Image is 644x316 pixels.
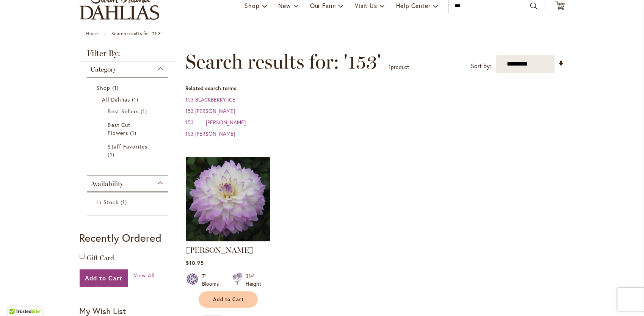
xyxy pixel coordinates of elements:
p: product [389,61,409,73]
strong: Filter By: [80,49,176,61]
span: Staff Favorites [108,143,148,150]
span: Best Cut Flowers [108,121,130,136]
span: Category [91,65,117,74]
a: All Dahlias [102,95,155,103]
span: 1 [121,198,129,206]
span: In Stock [97,199,119,206]
div: 7" Blooms [202,272,223,288]
dt: Related search terms [185,84,565,92]
span: $10.95 [186,259,204,266]
button: Add to Cart [80,269,128,287]
a: Gift Card [87,254,114,262]
strong: Recently Ordered [80,231,162,245]
iframe: Launch Accessibility Center [6,289,27,310]
span: Our Farm [310,2,336,9]
a: Best Cut Flowers [108,121,149,137]
a: MIKAYLA MIRANDA [186,236,270,243]
span: 1 [130,129,138,137]
a: 153 [PERSON_NAME] [185,130,235,137]
span: 1 [389,63,391,70]
a: [PERSON_NAME] [186,246,253,255]
img: MIKAYLA MIRANDA [186,157,270,241]
span: 1 [132,95,140,103]
a: In Stock 1 [97,198,161,206]
a: Home [86,31,98,36]
span: Best Sellers [108,108,139,115]
a: Staff Favorites [108,142,149,158]
div: 3½' Height [246,272,261,288]
span: View All [134,272,155,279]
span: Add to Cart [85,274,123,282]
span: Help Center [396,2,431,9]
span: All Dahlias [102,96,130,103]
span: Visit Us [355,2,377,9]
span: Availability [91,180,124,188]
label: Sort by: [471,59,492,73]
span: New [278,2,291,9]
span: Add to Cart [213,296,244,303]
a: Shop [97,84,161,92]
span: 1 [108,150,116,158]
a: View All [134,272,155,279]
span: 1 [141,107,149,115]
span: Shop [244,2,259,9]
a: Best Sellers [108,107,149,115]
a: 153 BLACKBERRY ICE [185,96,235,103]
span: 1 [112,84,121,92]
a: 153 [PERSON_NAME] [185,107,235,114]
span: Search results for: '153' [185,50,381,73]
span: Shop [97,84,110,91]
strong: Search results for: '153' [111,31,162,36]
button: Add to Cart [199,291,258,308]
a: 153 [PERSON_NAME] [185,119,246,126]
